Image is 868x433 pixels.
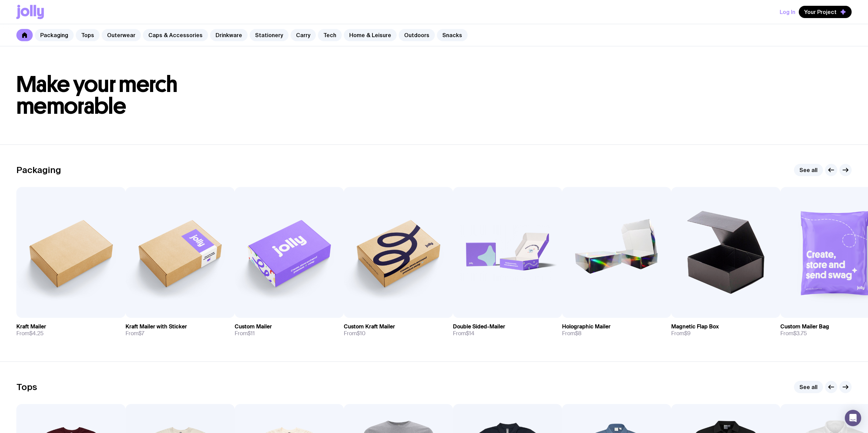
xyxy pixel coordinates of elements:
[799,6,852,18] button: Your Project
[16,382,37,392] h2: Tops
[399,29,435,41] a: Outdoors
[780,323,829,330] h3: Custom Mailer Bag
[344,29,397,41] a: Home & Leisure
[466,330,474,337] span: $14
[126,323,187,330] h3: Kraft Mailer with Sticker
[126,318,235,342] a: Kraft Mailer with StickerFrom$7
[453,330,474,337] span: From
[780,6,795,18] button: Log In
[29,330,44,337] span: $4.25
[344,330,366,337] span: From
[684,330,691,337] span: $9
[344,318,453,342] a: Custom Kraft MailerFrom$10
[671,330,691,337] span: From
[562,330,582,337] span: From
[671,323,719,330] h3: Magnetic Flap Box
[804,9,837,15] span: Your Project
[793,330,807,337] span: $3.75
[235,330,255,337] span: From
[437,29,468,41] a: Snacks
[794,381,823,393] a: See all
[671,318,780,342] a: Magnetic Flap BoxFrom$9
[248,330,255,337] span: $11
[453,318,562,342] a: Double Sided-MailerFrom$14
[138,330,144,337] span: $7
[453,323,505,330] h3: Double Sided-Mailer
[16,165,61,175] h2: Packaging
[344,323,395,330] h3: Custom Kraft Mailer
[845,410,861,426] div: Open Intercom Messenger
[35,29,74,41] a: Packaging
[16,323,46,330] h3: Kraft Mailer
[562,323,610,330] h3: Holographic Mailer
[794,164,823,176] a: See all
[235,318,344,342] a: Custom MailerFrom$11
[16,318,126,342] a: Kraft MailerFrom$4.25
[102,29,141,41] a: Outerwear
[16,330,44,337] span: From
[562,318,671,342] a: Holographic MailerFrom$8
[143,29,208,41] a: Caps & Accessories
[780,330,807,337] span: From
[250,29,289,41] a: Stationery
[291,29,316,41] a: Carry
[235,323,272,330] h3: Custom Mailer
[210,29,248,41] a: Drinkware
[318,29,342,41] a: Tech
[357,330,366,337] span: $10
[16,71,178,120] span: Make your merch memorable
[126,330,144,337] span: From
[76,29,100,41] a: Tops
[575,330,582,337] span: $8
